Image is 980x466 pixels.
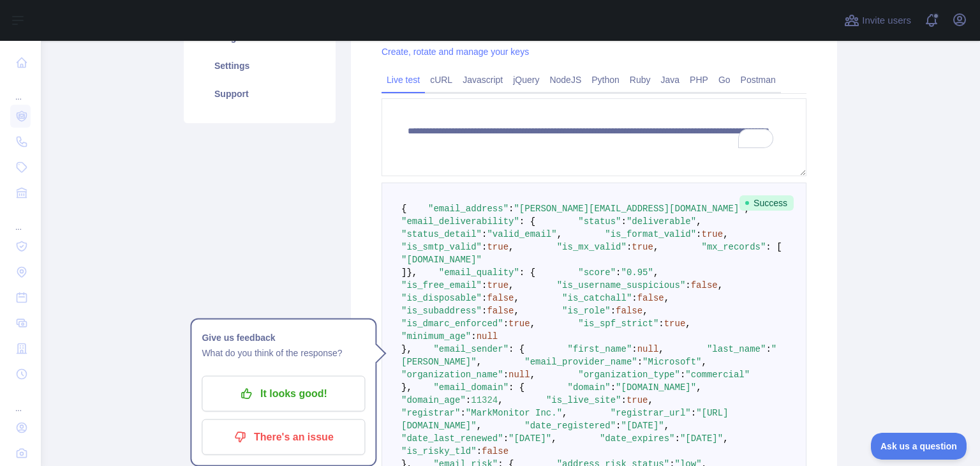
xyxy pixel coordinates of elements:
span: 11324 [471,395,498,405]
span: "email_quality" [439,267,519,278]
span: "mx_records" [702,242,766,252]
textarea: To enrich screen reader interactions, please activate Accessibility in Grammarly extension settings [382,98,806,176]
span: "email_deliverability" [401,216,519,227]
span: , [477,421,482,431]
span: "valid_email" [487,229,556,239]
span: , [664,293,669,303]
span: "score" [578,267,616,278]
div: ... [10,388,31,414]
span: "last_name" [707,344,766,354]
span: : [482,306,487,316]
span: true [702,229,724,239]
span: false [482,446,509,456]
span: true [627,395,648,405]
a: Support [199,80,320,108]
span: Success [739,195,794,211]
span: : [637,357,642,367]
span: "[PERSON_NAME][EMAIL_ADDRESS][DOMAIN_NAME]" [514,204,744,214]
span: "organization_type" [578,370,680,380]
span: "is_format_valid" [605,229,696,239]
a: Live test [382,70,425,90]
span: : { [519,267,535,278]
span: "email_domain" [433,382,509,393]
span: true [632,242,653,252]
span: , [745,204,750,214]
span: false [616,306,642,316]
span: : [621,216,627,227]
span: true [664,319,686,329]
span: , [642,306,648,316]
span: }, [406,267,417,278]
span: "is_subaddress" [401,306,482,316]
button: Invite users [842,10,914,31]
span: , [514,306,519,316]
span: }, [401,344,412,354]
span: "is_catchall" [562,293,632,303]
div: ... [10,77,31,102]
span: null [509,370,530,380]
span: "is_disposable" [401,293,482,303]
span: "[DATE]" [509,433,551,444]
span: : { [509,382,524,393]
span: "is_live_site" [546,395,621,405]
span: : [477,446,482,456]
span: : [611,306,616,316]
span: , [718,280,723,290]
a: Postman [736,70,781,90]
span: "MarkMonitor Inc." [466,408,562,418]
button: It looks good! [202,376,365,412]
span: "deliverable" [627,216,696,227]
span: "0.95" [621,267,653,278]
span: { [401,204,406,214]
span: "email_provider_name" [524,357,637,367]
span: true [487,242,509,252]
span: false [691,280,718,290]
span: : [503,370,509,380]
span: , [653,267,658,278]
span: , [514,293,519,303]
span: "registrar" [401,408,460,418]
span: false [637,293,664,303]
div: ... [10,207,31,232]
span: "domain_age" [401,395,466,405]
a: Create, rotate and manage your keys [382,47,529,57]
span: "[DATE]" [621,421,664,431]
span: : [ [766,242,782,252]
span: "date_registered" [524,421,616,431]
span: : [509,204,514,214]
span: , [702,357,707,367]
span: "[DOMAIN_NAME]" [401,255,482,265]
span: true [509,319,530,329]
span: , [664,421,669,431]
span: , [530,370,535,380]
span: : [482,229,487,239]
span: : [482,293,487,303]
span: "status_detail" [401,229,482,239]
button: There's an issue [202,419,365,455]
span: null [477,331,498,342]
span: "is_risky_tld" [401,446,477,456]
span: : [616,267,621,278]
span: : [632,293,637,303]
span: : [675,433,680,444]
span: "organization_name" [401,370,503,380]
a: Javascript [457,70,508,90]
span: , [723,433,728,444]
span: : [471,331,476,342]
span: , [648,395,653,405]
span: : [482,280,487,290]
span: "registrar_url" [611,408,691,418]
span: : [616,421,621,431]
span: "is_role" [562,306,611,316]
span: : [680,370,685,380]
span: "is_free_email" [401,280,482,290]
span: Invite users [862,13,911,28]
span: : [621,395,627,405]
span: : [766,344,771,354]
iframe: Toggle Customer Support [871,433,967,460]
span: "status" [578,216,621,227]
span: : { [509,344,524,354]
span: "is_username_suspicious" [557,280,686,290]
a: cURL [425,70,457,90]
a: Java [656,70,685,90]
